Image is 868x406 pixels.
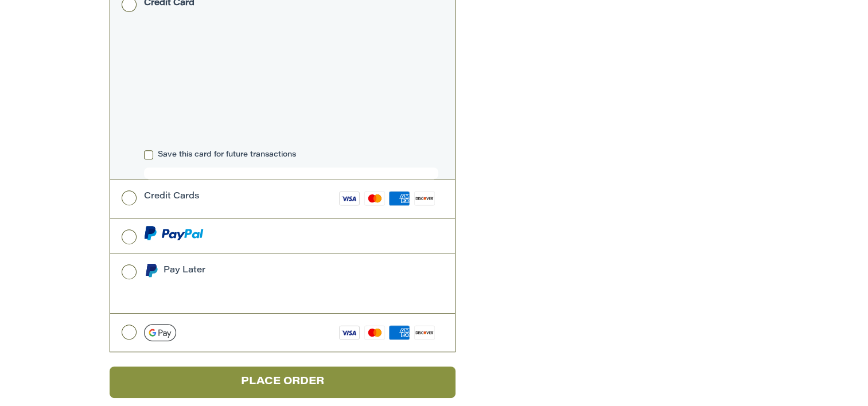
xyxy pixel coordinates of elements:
button: Place Order [110,366,456,398]
iframe: Secure payment input frame [142,24,441,146]
div: Credit Cards [144,187,200,206]
img: PayPal icon [144,226,204,240]
img: Google Pay icon [144,324,176,341]
label: Save this card for future transactions [144,150,438,159]
img: Pay Later icon [144,263,158,278]
iframe: PayPal Message 1 [144,280,378,298]
div: Pay Later [164,261,377,280]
